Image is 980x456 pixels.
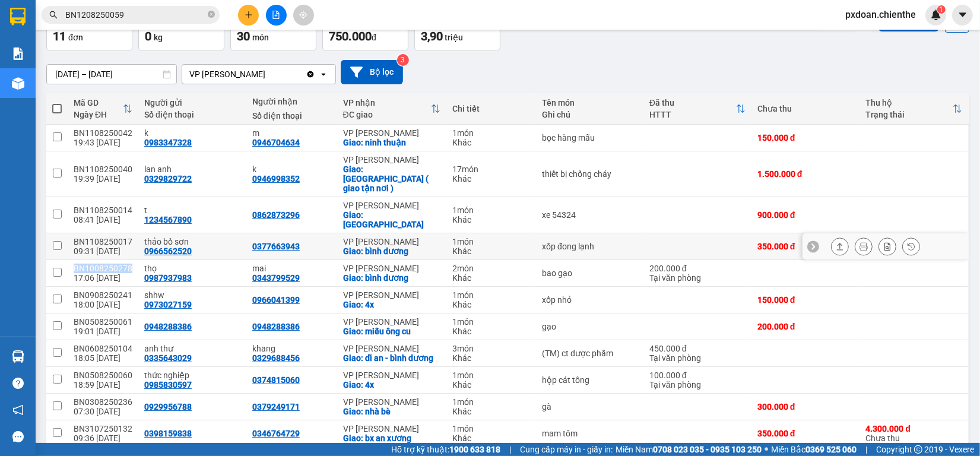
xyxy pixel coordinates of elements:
span: close-circle [208,11,215,18]
div: 0973027159 [144,300,192,309]
div: Khác [452,215,530,224]
div: 0929956788 [144,402,192,411]
div: thiết bị chống cháy [542,169,638,179]
div: Khác [452,380,530,389]
div: 200.000 đ [649,264,746,273]
div: VP [PERSON_NAME] [343,264,441,273]
div: BN0608250104 [74,344,132,353]
div: Giao: nhà bè [343,407,441,416]
div: Giao hàng [831,237,849,255]
div: Giao: ninh thuận [343,138,441,147]
div: 900.000 đ [757,210,854,220]
div: Ngày ĐH [74,110,123,119]
sup: 1 [937,5,946,14]
span: search [49,11,58,19]
span: pxdoan.chienthe [836,7,925,22]
div: 1 món [452,424,530,433]
div: Ghi chú [542,110,638,119]
div: shhw [144,290,240,300]
div: Người gửi [144,98,240,107]
div: BN1008250278 [74,264,132,273]
div: VP nhận [343,98,432,107]
div: Giao: trảng bàng tây ninh ( giao tận nơi ) [343,164,441,193]
div: 2 món [452,264,530,273]
div: Chi tiết [452,104,530,113]
div: BN1108250017 [74,237,132,246]
div: 0398159838 [144,429,192,438]
div: lan anh [144,164,240,174]
button: aim [293,5,314,26]
div: Tên món [542,98,638,107]
div: 0948288386 [252,322,300,331]
div: Khác [452,353,530,363]
div: 0329829722 [144,174,192,183]
div: VP [PERSON_NAME] [343,397,441,407]
div: 0329688456 [252,353,300,363]
div: Giao: bình dương [343,246,441,256]
span: 1 [939,5,943,14]
div: (TM) ct dược phẩm [542,349,638,358]
input: Select a date range. [47,65,176,84]
span: caret-down [957,9,968,20]
div: 1 món [452,290,530,300]
div: Giao: bx an xương [343,433,441,443]
div: Tại văn phòng [649,353,746,363]
div: 1 món [452,317,530,327]
span: copyright [914,445,922,454]
div: mai [252,264,331,273]
div: 18:59 [DATE] [74,380,132,389]
div: Chưa thu [865,424,962,443]
strong: 0708 023 035 - 0935 103 250 [653,445,762,454]
span: 11 [53,29,66,43]
div: k [252,164,331,174]
div: Đã thu [649,98,736,107]
div: m [252,128,331,138]
span: question-circle [12,378,24,389]
div: 0966562520 [144,246,192,256]
span: | [865,443,867,456]
div: VP [PERSON_NAME] [343,344,441,353]
div: gạo [542,322,638,331]
div: mam tôm [542,429,638,438]
div: 1.500.000 đ [757,169,854,179]
span: đơn [68,33,83,42]
span: ⚪️ [765,447,768,452]
div: Giao: 4x [343,300,441,309]
div: 0946704634 [252,138,300,147]
div: 350.000 đ [757,242,854,251]
div: anh thư [144,344,240,353]
div: 1 món [452,128,530,138]
span: | [509,443,511,456]
div: 150.000 đ [757,295,854,305]
div: 0377663943 [252,242,300,251]
div: Khác [452,327,530,336]
span: notification [12,404,24,416]
span: message [12,431,24,442]
div: 09:31 [DATE] [74,246,132,256]
span: 3,90 [421,29,443,43]
button: caret-down [952,5,973,26]
img: logo-vxr [10,8,26,26]
div: 1 món [452,237,530,246]
div: VP [PERSON_NAME] [343,424,441,433]
div: BN1108250040 [74,164,132,174]
div: Khác [452,246,530,256]
span: món [252,33,269,42]
div: VP [PERSON_NAME] [343,290,441,300]
div: thảo bồ sơn [144,237,240,246]
div: ĐC giao [343,110,432,119]
div: VP [PERSON_NAME] [343,237,441,246]
div: Khác [452,174,530,183]
div: Mã GD [74,98,123,107]
div: 0374815060 [252,375,300,385]
img: warehouse-icon [12,77,24,90]
div: 19:01 [DATE] [74,327,132,336]
div: hộp cát tông [542,375,638,385]
div: BN3107250132 [74,424,132,433]
div: 1234567890 [144,215,192,224]
div: gà [542,402,638,411]
div: VP [PERSON_NAME] [343,370,441,380]
div: 19:39 [DATE] [74,174,132,183]
div: thọ [144,264,240,273]
div: 0335643029 [144,353,192,363]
